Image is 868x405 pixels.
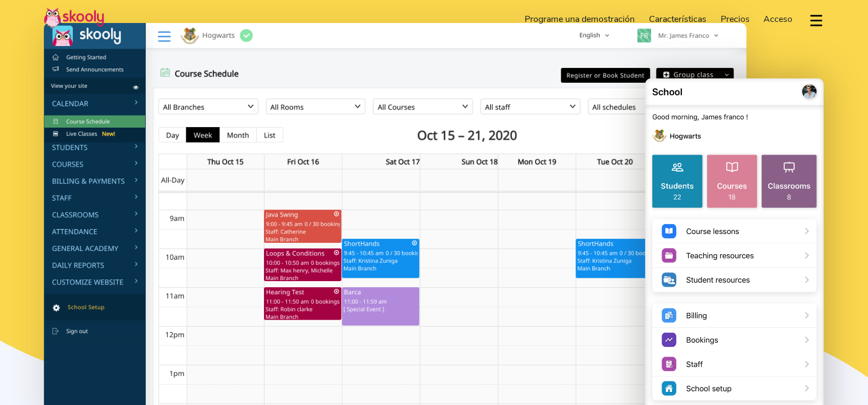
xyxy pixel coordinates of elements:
[642,10,714,28] a: Características
[763,13,792,25] span: Acceso
[808,8,824,33] button: dropdown menu
[714,10,757,28] a: Precios
[721,13,750,25] span: Precios
[756,10,800,28] a: Acceso
[518,10,642,28] a: Programe una demostración
[44,7,104,28] img: Skooly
